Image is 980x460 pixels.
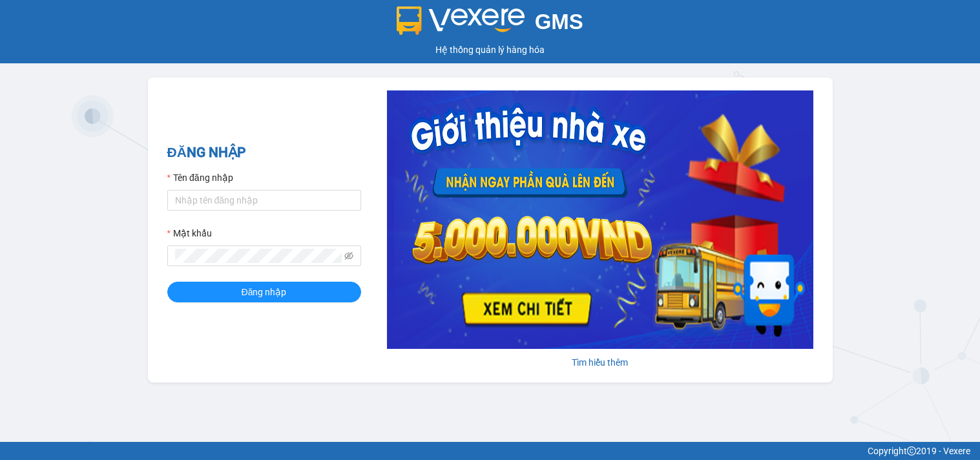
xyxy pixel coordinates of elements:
div: Hệ thống quản lý hàng hóa [3,43,977,57]
div: Copyright 2019 - Vexere [10,444,970,458]
div: Tìm hiểu thêm [387,355,813,370]
span: copyright [907,446,916,455]
a: GMS [397,19,583,30]
button: Đăng nhập [167,282,361,302]
label: Tên đăng nhập [167,171,233,185]
span: eye-invisible [344,251,353,260]
label: Mật khẩu [167,226,212,240]
input: Mật khẩu [175,249,342,263]
input: Tên đăng nhập [167,190,361,211]
img: banner-0 [387,90,813,349]
span: GMS [535,10,583,34]
span: Đăng nhập [242,285,287,299]
h2: ĐĂNG NHẬP [167,142,361,163]
img: logo 2 [397,6,525,35]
